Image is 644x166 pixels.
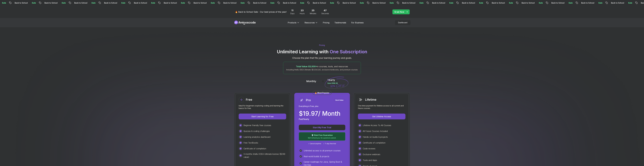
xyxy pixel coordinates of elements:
[301,9,304,12] span: 23 Hours
[358,114,405,119] p: Get Lifetime Access
[311,2,319,4] p: Sale
[13,2,21,4] p: Sale
[243,152,286,159] p: 3 months IntelliJ IDEA Ultimate license ($249 value)
[502,2,520,4] p: Back to School
[85,2,102,4] p: Back to School
[323,2,341,4] p: Back to School
[251,2,259,4] p: Sale
[304,149,341,152] p: Unlimited access to all premium courses
[264,2,281,4] p: Back to School
[306,79,316,83] p: Monthly
[235,10,287,13] p: 🔥 Back to School Sale - Our best prices of the year!
[358,115,405,118] a: Get Lifetime Access
[520,2,528,4] p: Sale
[281,2,289,4] p: Sale
[370,2,379,4] p: Sale
[383,2,400,4] p: Back to School
[532,2,549,4] p: Back to School
[363,159,377,162] p: Tools and Apps
[353,2,370,4] p: Back to School
[292,56,352,60] p: Choose the plan that fits your learning journey and goals.
[132,2,140,4] p: Sale
[305,21,315,24] p: Resources
[308,143,321,145] span: ✓ Cancel anytime
[490,2,498,4] p: Sale
[239,114,286,119] button: Start Learning for Free
[246,98,252,102] h2: Free
[115,2,132,4] p: Back to School
[330,49,367,54] span: One Subscription
[302,126,342,129] p: Start My Free Trial
[243,130,270,133] p: Quizzes & coding challenges
[592,2,609,4] p: Back to School
[277,49,367,54] h2: Unlimited Learning with
[192,2,200,4] p: Sale
[473,2,490,4] p: Back to School
[430,2,438,4] p: Sale
[239,115,286,118] a: Start Learning for Free
[162,2,170,4] p: Sale
[286,65,358,68] p: in courses, tools, and resources
[55,2,72,4] p: Back to School
[310,12,316,15] span: Minutes
[145,2,162,4] p: Back to School
[363,130,388,133] p: All Future Courses Included
[239,104,286,110] p: Ideal for beginners exploring coding and learning the basics for free.
[321,12,329,15] span: Seconds
[312,9,314,12] span: 25 Minutes
[341,2,349,4] p: Sale
[400,2,408,4] p: Sale
[288,21,299,26] button: Products
[42,2,51,4] p: Sale
[243,147,266,150] p: Certificate of completion
[622,2,639,4] p: Back to School
[443,2,460,4] p: Back to School
[290,12,295,15] span: Days
[299,125,345,130] button: Start My Free Trial
[413,2,430,4] p: Back to School
[579,2,587,4] p: Sale
[243,124,271,127] p: Beginner friendly free courses
[363,124,391,127] p: Lifetime Access To All Courses
[306,98,311,102] h2: Pro
[363,147,375,150] p: Code reviews
[351,21,364,24] p: For Business
[365,98,376,102] h2: Lifetime
[300,134,344,136] p: 🛡️ Risk-Free Guarantee
[305,21,318,26] button: Resources
[102,2,110,4] p: Sale
[319,44,325,46] p: Pricing
[358,114,405,119] button: Get Lifetime Access
[234,2,251,4] p: Back to School
[363,135,388,138] p: Hands-on builds & projects
[395,20,411,25] a: Dashboard
[395,20,410,25] p: Dashboard
[394,10,404,13] p: Grab Now
[300,12,305,15] span: Hours
[299,118,309,121] p: Paid Yearly
[358,104,405,110] p: One-time payment for lifetime access to all current and future courses.
[294,2,311,4] p: Back to School
[460,2,468,4] p: Sale
[323,143,336,145] span: ✓ 7-day free trial
[221,2,229,4] p: Sale
[363,153,380,156] p: Exclusive webinars
[291,9,293,12] span: 11 Days
[299,105,345,108] p: Everything in Free, plus
[204,2,221,4] p: Back to School
[300,137,344,139] p: We'll refund you. No questions asked.
[304,155,329,158] p: Real-world builds & projects
[286,68,358,71] p: Including IntelliJ IDEA Ultimate ($1,034.24), exclusive textbooks, and premium courses
[243,141,258,144] p: Free TextBooks
[174,2,192,4] p: Back to School
[72,2,80,4] p: Sale
[609,2,617,4] p: Sale
[323,21,329,24] a: Pricing
[288,21,296,24] p: Products
[243,135,270,138] p: Learning analytics dashboard
[324,9,327,12] span: 47 Seconds
[549,2,557,4] p: Sale
[25,2,42,4] p: Back to School
[296,65,317,68] span: Total Value: $3,000+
